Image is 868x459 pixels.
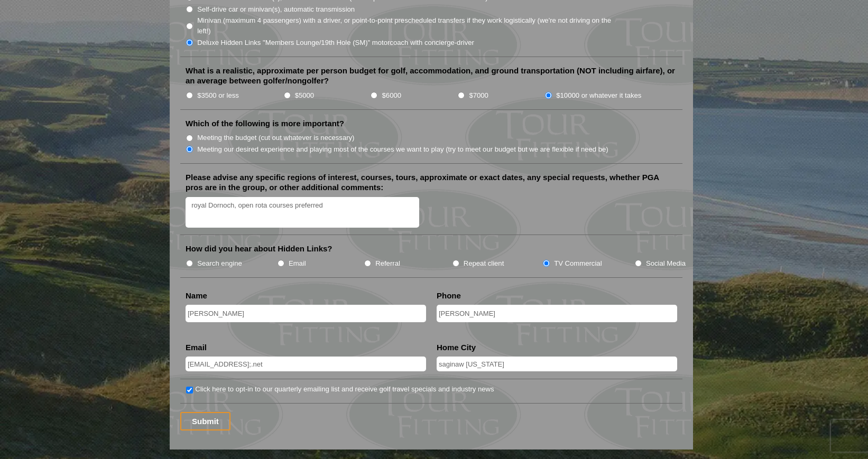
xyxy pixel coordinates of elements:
[437,291,461,301] label: Phone
[186,291,207,301] label: Name
[469,90,488,101] label: $7000
[197,4,355,15] label: Self-drive car or minivan(s), automatic transmission
[197,15,622,36] label: Minivan (maximum 4 passengers) with a driver, or point-to-point prescheduled transfers if they wo...
[646,258,686,269] label: Social Media
[295,90,314,101] label: $5000
[186,172,677,193] label: Please advise any specific regions of interest, courses, tours, approximate or exact dates, any s...
[197,38,474,48] label: Deluxe Hidden Links "Members Lounge/19th Hole (SM)" motorcoach with concierge-driver
[197,144,608,155] label: Meeting our desired experience and playing most of the courses we want to play (try to meet our b...
[437,342,476,353] label: Home City
[464,258,504,269] label: Repeat client
[197,90,239,101] label: $3500 or less
[195,384,494,395] label: Click here to opt-in to our quarterly emailing list and receive golf travel specials and industry...
[375,258,400,269] label: Referral
[554,258,602,269] label: TV Commercial
[186,342,207,353] label: Email
[382,90,401,101] label: $6000
[180,412,230,430] input: Submit
[197,258,242,269] label: Search engine
[186,243,333,254] label: How did you hear about Hidden Links?
[186,118,344,129] label: Which of the following is more important?
[197,133,354,143] label: Meeting the budget (cut out whatever is necessary)
[556,90,641,101] label: $10000 or whatever it takes
[186,65,677,86] label: What is a realistic, approximate per person budget for golf, accommodation, and ground transporta...
[186,197,419,228] textarea: royal Dornoch, open rota courses preferred
[289,258,306,269] label: Email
